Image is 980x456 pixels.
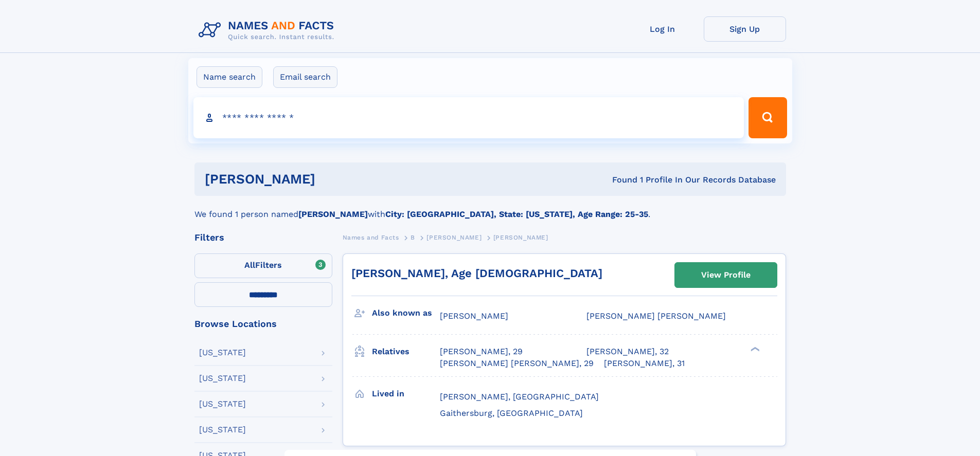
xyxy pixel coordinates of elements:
[343,231,399,244] a: Names and Facts
[351,267,602,280] a: [PERSON_NAME], Age [DEMOGRAPHIC_DATA]
[411,231,415,244] a: B
[194,319,332,329] div: Browse Locations
[464,174,776,186] div: Found 1 Profile In Our Records Database
[194,233,332,242] div: Filters
[749,97,787,138] button: Search Button
[193,97,744,138] input: search input
[298,209,368,219] b: [PERSON_NAME]
[385,209,648,219] b: City: [GEOGRAPHIC_DATA], State: [US_STATE], Age Range: 25-35
[194,16,343,44] img: Logo Names and Facts
[244,260,255,270] span: All
[675,263,777,287] a: View Profile
[205,173,464,186] h1: [PERSON_NAME]
[372,385,440,403] h3: Lived in
[440,408,583,418] span: Gaithersburg, [GEOGRAPHIC_DATA]
[199,374,246,382] div: [US_STATE]
[199,349,246,357] div: [US_STATE]
[701,263,751,287] div: View Profile
[440,346,523,357] a: [PERSON_NAME], 29
[440,358,594,369] a: [PERSON_NAME] [PERSON_NAME], 29
[426,234,482,241] span: [PERSON_NAME]
[586,346,669,357] a: [PERSON_NAME], 32
[493,234,548,241] span: [PERSON_NAME]
[273,66,337,88] label: Email search
[621,16,704,42] a: Log In
[199,426,246,434] div: [US_STATE]
[440,392,599,402] span: [PERSON_NAME], [GEOGRAPHIC_DATA]
[586,311,726,321] span: [PERSON_NAME] [PERSON_NAME]
[197,66,262,88] label: Name search
[372,343,440,360] h3: Relatives
[440,311,508,321] span: [PERSON_NAME]
[194,196,786,221] div: We found 1 person named with .
[748,346,760,353] div: ❯
[199,400,246,408] div: [US_STATE]
[372,304,440,322] h3: Also known as
[411,234,415,241] span: B
[704,16,786,42] a: Sign Up
[426,231,482,244] a: [PERSON_NAME]
[194,253,332,278] label: Filters
[604,358,685,369] a: [PERSON_NAME], 31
